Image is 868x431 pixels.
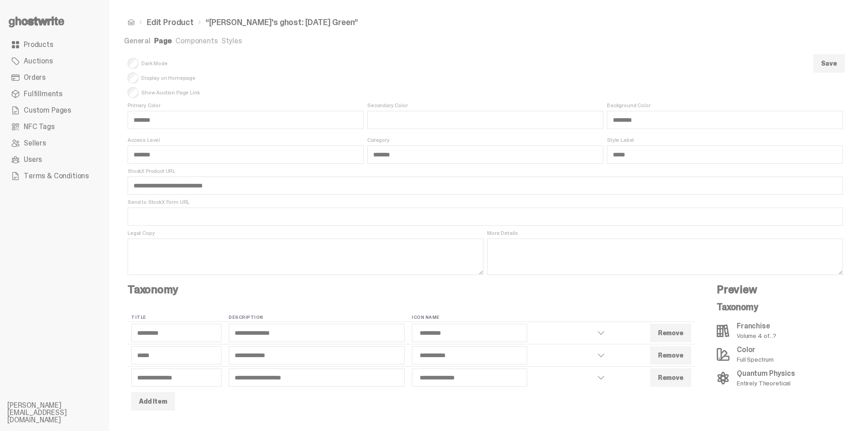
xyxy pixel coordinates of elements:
input: Access Level [128,145,364,164]
span: Terms & Conditions [24,172,89,180]
li: “[PERSON_NAME]'s ghost: [DATE] Green” [194,18,358,26]
span: Access Level [128,136,364,144]
a: Users [7,151,102,168]
a: Edit Product [147,18,194,26]
input: Background Color [607,111,843,129]
p: Taxonomy [717,302,828,312]
a: Page [154,36,172,46]
p: Color [737,346,774,353]
span: Send to StockX Form URL [128,198,843,206]
button: Save [813,54,845,73]
a: Sellers [7,135,102,151]
th: Icon Name [408,313,613,322]
span: Category [367,136,603,144]
p: Entirely Theoretical [737,380,795,386]
input: Send to StockX Form URL [128,208,843,226]
button: Remove [650,346,691,364]
button: Add Item [131,392,175,410]
h4: Taxonomy [128,284,695,295]
p: Quantum Physics [737,370,795,377]
button: Remove [650,324,691,342]
span: Sellers [24,140,46,147]
span: Products [24,41,53,48]
span: Auctions [24,57,53,65]
a: General [124,36,150,46]
a: Components [175,36,217,46]
input: Primary Color [128,111,364,129]
textarea: Legal Copy [128,239,483,275]
span: Primary Color [128,102,364,109]
a: Custom Pages [7,102,102,119]
input: Display on Homepage [128,73,139,83]
span: Style Label [607,136,843,144]
a: NFC Tags [7,119,102,135]
span: Fulfillments [24,90,62,98]
p: Full Spectrum [737,356,774,363]
input: StockX Product URL [128,177,843,195]
p: Volume 4 of...? [737,332,776,339]
span: Users [24,156,42,163]
span: StockX Product URL [128,167,843,175]
span: Display on Homepage [128,73,207,83]
th: Title [128,313,225,322]
span: Legal Copy [128,229,483,237]
span: Dark Mode [128,58,207,69]
p: Franchise [737,322,776,330]
a: Styles [221,36,242,46]
span: Show Auction Page Link [128,87,207,98]
input: Style Label [607,145,843,164]
input: Category [367,145,603,164]
a: Auctions [7,53,102,69]
textarea: More Details [487,239,843,275]
th: Description [225,313,408,322]
a: Products [7,36,102,53]
span: Background Color [607,102,843,109]
h4: Preview [717,284,828,295]
span: NFC Tags [24,123,55,130]
span: Orders [24,74,46,81]
a: Fulfillments [7,86,102,102]
a: Terms & Conditions [7,168,102,184]
button: Remove [650,369,691,387]
li: [PERSON_NAME][EMAIL_ADDRESS][DOMAIN_NAME] [7,402,117,424]
span: Secondary Color [367,102,603,109]
input: Dark Mode [128,58,139,69]
input: Show Auction Page Link [128,87,139,98]
input: Secondary Color [367,111,603,129]
a: Orders [7,69,102,86]
span: More Details [487,229,843,237]
span: Custom Pages [24,107,71,114]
